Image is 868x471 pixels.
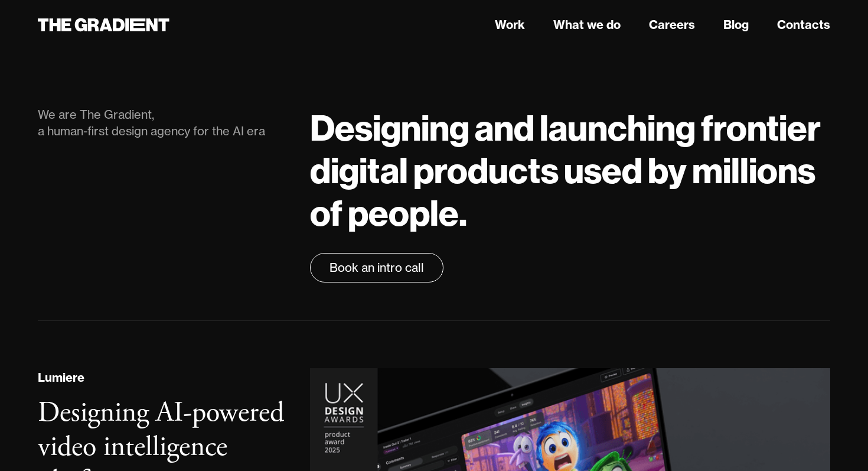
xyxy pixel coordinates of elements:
[310,253,443,282] a: Book an intro call
[723,16,749,34] a: Blog
[777,16,830,34] a: Contacts
[38,106,286,139] div: We are The Gradient, a human-first design agency for the AI era
[495,16,525,34] a: Work
[310,106,830,234] h1: Designing and launching frontier digital products used by millions of people.
[38,369,84,386] div: Lumiere
[649,16,695,34] a: Careers
[553,16,621,34] a: What we do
